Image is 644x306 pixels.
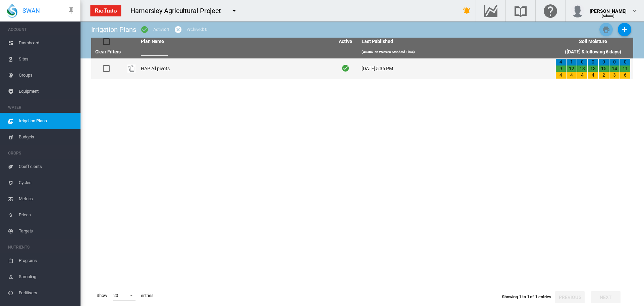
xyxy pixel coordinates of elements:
span: Metrics [19,191,75,207]
md-icon: icon-menu-down [230,7,238,15]
div: 0 [577,59,587,65]
div: 1 [567,59,577,65]
button: Previous [555,291,585,303]
md-icon: icon-plus [621,26,629,34]
div: 13 [577,65,587,72]
span: Fertilisers [19,285,75,301]
md-icon: icon-printer [602,26,610,34]
span: Programs [19,253,75,269]
button: Add New Plan [618,23,631,36]
span: entries [138,290,156,301]
md-icon: icon-pin [67,7,75,15]
span: ACCOUNT [8,24,75,35]
div: 0 [609,59,620,65]
img: SWAN-Landscape-Logo-Colour-drop.png [7,4,17,18]
span: Sampling [19,269,75,285]
md-icon: Go to the Data Hub [483,7,499,15]
div: 9 [556,65,566,72]
span: NUTRIENTS [8,242,75,253]
span: WATER [8,102,75,113]
th: Soil Moisture [553,38,633,46]
div: 4 [567,72,577,79]
md-icon: icon-checkbox-marked-circle [141,26,149,34]
span: Coefficients [19,159,75,175]
span: CROPS [8,148,75,159]
span: Cycles [19,175,75,191]
md-icon: icon-chevron-down [631,7,639,15]
div: Active: 1 [153,27,169,33]
div: 4 [556,72,566,79]
span: Dashboard [19,35,75,51]
img: ZPXdBAAAAAElFTkSuQmCC [88,2,124,19]
span: (Admin) [602,14,615,18]
td: [DATE] 5:36 PM [359,58,553,79]
div: 0 [599,59,609,65]
span: Equipment [19,83,75,99]
span: Targets [19,223,75,239]
th: Last Published [359,38,553,46]
div: Irrigation Plans [91,25,136,34]
img: product-image-placeholder.png [127,64,136,73]
button: Print Irrigation Plans [599,23,613,36]
div: 13 [588,65,598,72]
div: 4 [588,72,598,79]
span: Prices [19,207,75,223]
td: HAP All pivots [138,58,332,79]
div: 15 [599,65,609,72]
div: Hamersley Agricultural Project [130,6,227,15]
span: Budgets [19,129,75,145]
th: Active [332,38,359,46]
span: Sites [19,51,75,67]
div: [PERSON_NAME] [590,5,627,12]
div: 3 [609,72,620,79]
div: 4 [577,72,587,79]
md-icon: Search the knowledge base [513,7,529,15]
th: ([DATE] & following 6 days) [553,46,633,58]
div: Archived: 0 [187,27,207,33]
div: 11 [620,65,630,72]
th: Plan Name [138,38,332,46]
div: 12 [567,65,577,72]
md-icon: icon-cancel [174,26,182,34]
div: 20 [113,293,118,298]
div: Plan Id: 17653 [127,64,136,73]
span: Show [94,290,110,301]
a: Clear Filters [95,49,121,54]
div: 2 [599,72,609,79]
div: 0 [588,59,598,65]
div: 4 [556,59,566,65]
span: SWAN [22,6,40,15]
span: Irrigation Plans [19,113,75,129]
th: (Australian Western Standard Time) [359,46,553,58]
span: Showing 1 to 1 of 1 entries [502,294,551,299]
div: 6 [620,72,630,79]
md-icon: Click here for help [542,7,558,15]
button: icon-menu-down [227,4,241,17]
td: 4 9 4 1 12 4 0 13 4 0 13 4 0 15 2 0 14 3 0 11 6 [553,58,633,79]
div: 14 [609,65,620,72]
button: Next [591,291,621,303]
md-icon: icon-bell-ring [463,7,471,15]
img: profile.jpg [571,4,584,17]
div: 0 [620,59,630,65]
span: Groups [19,67,75,83]
button: icon-bell-ring [460,4,474,17]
